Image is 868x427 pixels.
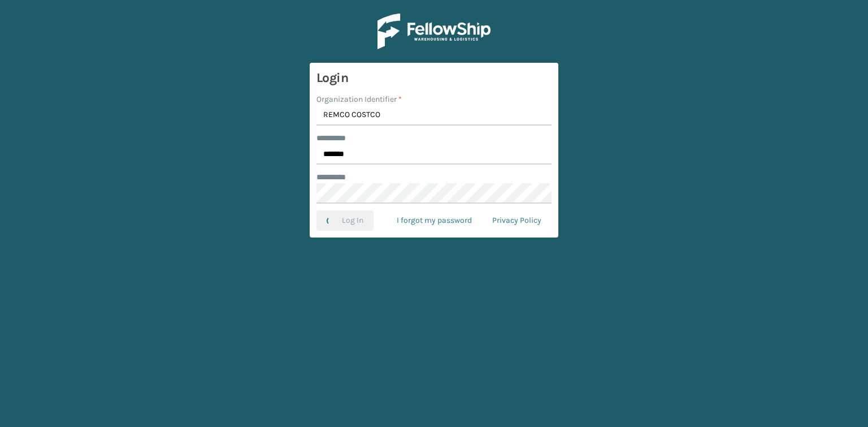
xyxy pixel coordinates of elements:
[482,210,552,231] a: Privacy Policy
[387,210,482,231] a: I forgot my password
[316,210,374,231] button: Log In
[377,14,491,49] img: Logo
[316,70,552,87] h3: Login
[316,93,402,105] label: Organization Identifier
